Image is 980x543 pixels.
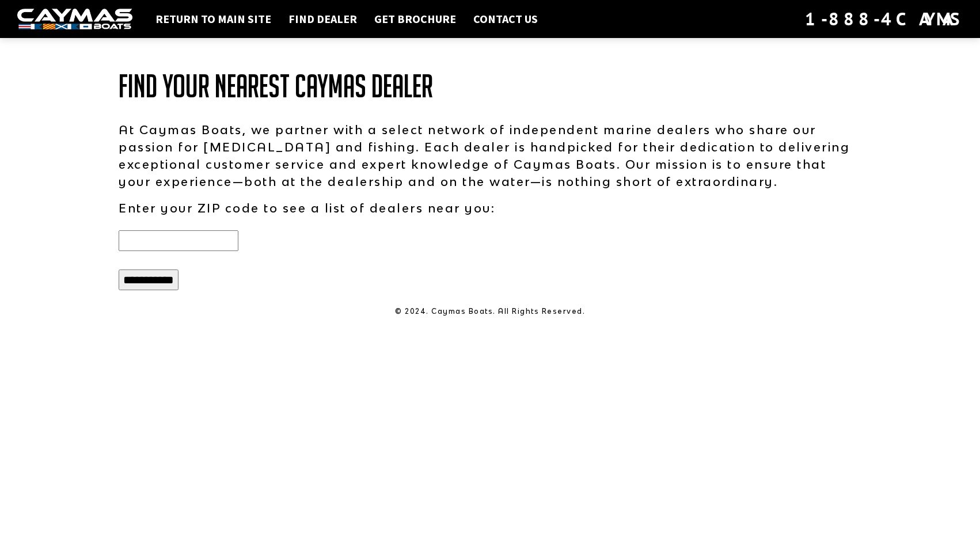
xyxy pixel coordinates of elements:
[150,12,277,26] a: Return to main site
[805,6,963,32] div: 1-888-4CAYMAS
[17,9,132,30] img: white-logo-c9c8dbefe5ff5ceceb0f0178aa75bf4bb51f6bca0971e226c86eb53dfe498488.png
[119,69,861,104] h1: Find Your Nearest Caymas Dealer
[369,12,462,26] a: Get Brochure
[283,12,363,26] a: Find Dealer
[119,306,861,317] p: © 2024. Caymas Boats. All Rights Reserved.
[119,199,861,217] p: Enter your ZIP code to see a list of dealers near you:
[119,121,861,190] p: At Caymas Boats, we partner with a select network of independent marine dealers who share our pas...
[468,12,544,26] a: Contact Us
